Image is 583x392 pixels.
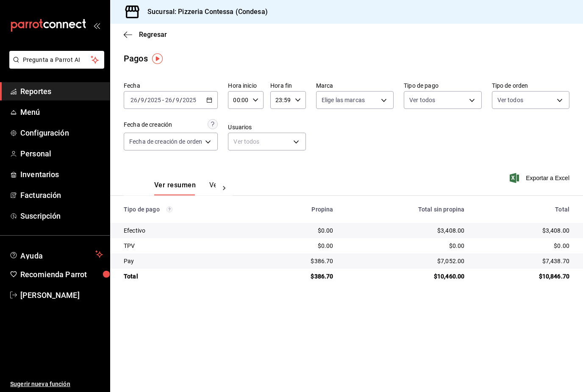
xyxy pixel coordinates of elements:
div: $10,460.00 [347,272,464,281]
span: Elige las marcas [322,96,365,104]
div: Total [124,272,254,281]
span: Sugerir nueva función [10,380,103,389]
span: Ver todos [409,96,435,104]
span: Menú [20,106,103,118]
input: -- [140,97,144,103]
label: Marca [316,83,394,89]
div: $386.70 [268,272,333,281]
span: Facturación [20,189,103,201]
div: Efectivo [124,226,254,235]
input: -- [165,97,172,103]
label: Usuarios [228,124,305,130]
div: Total [478,206,569,213]
span: - [162,97,164,103]
label: Hora fin [270,83,306,89]
span: Ayuda [20,249,92,259]
div: $0.00 [268,242,333,250]
button: Ver resumen [154,181,196,195]
button: Pregunta a Parrot AI [9,51,104,69]
div: Tipo de pago [124,206,254,213]
div: Pay [124,257,254,265]
div: $7,052.00 [347,257,464,265]
div: $0.00 [347,242,464,250]
span: [PERSON_NAME] [20,289,103,301]
h3: Sucursal: Pizzeria Contessa (Condesa) [141,7,268,17]
svg: Los pagos realizados con Pay y otras terminales son montos brutos. [167,206,172,212]
div: $386.70 [268,257,333,265]
span: / [180,97,182,103]
input: -- [130,97,138,103]
span: / [138,97,140,103]
input: -- [175,97,180,103]
button: Ver pagos [209,181,241,195]
div: Ver todos [228,133,305,150]
input: ---- [147,97,161,103]
div: navigation tabs [154,181,216,195]
div: $0.00 [478,242,569,250]
span: / [172,97,175,103]
span: Recomienda Parrot [20,269,103,280]
div: $3,408.00 [478,226,569,235]
input: ---- [182,97,197,103]
span: Configuración [20,127,103,139]
div: $10,846.70 [478,272,569,281]
label: Hora inicio [228,83,264,89]
span: Suscripción [20,210,103,222]
div: $3,408.00 [347,226,464,235]
span: Ver todos [497,96,523,104]
div: Pagos [124,52,148,65]
a: Pregunta a Parrot AI [6,61,104,70]
div: $7,438.70 [478,257,569,265]
label: Tipo de pago [404,83,481,89]
span: Personal [20,148,103,159]
div: $0.00 [268,226,333,235]
button: open_drawer_menu [93,22,100,29]
div: Propina [268,206,333,213]
span: / [144,97,147,103]
button: Exportar a Excel [511,173,569,183]
span: Inventarios [20,169,103,180]
span: Pregunta a Parrot AI [23,56,91,64]
span: Regresar [139,31,167,39]
div: Fecha de creación [124,120,172,129]
label: Tipo de orden [492,83,569,89]
img: Tooltip marker [152,53,163,64]
div: TPV [124,242,254,250]
span: Reportes [20,86,103,97]
label: Fecha [124,83,218,89]
button: Regresar [124,31,167,39]
span: Fecha de creación de orden [129,137,202,146]
div: Total sin propina [347,206,464,213]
